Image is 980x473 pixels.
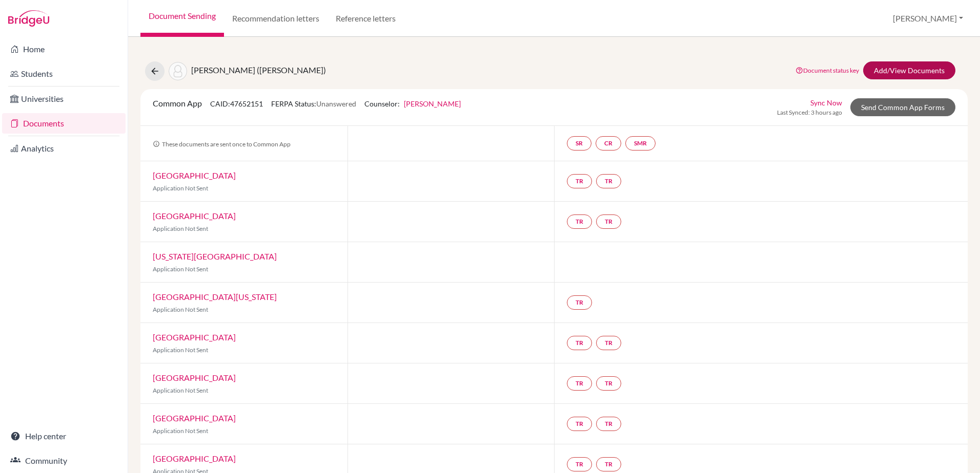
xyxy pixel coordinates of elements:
a: Home [2,39,126,59]
a: TR [567,417,592,431]
a: TR [596,417,621,431]
span: Application Not Sent [153,184,208,192]
span: FERPA Status: [271,99,356,108]
button: [PERSON_NAME] [888,9,968,28]
a: Help center [2,426,126,446]
a: [GEOGRAPHIC_DATA] [153,170,236,180]
a: Documents [2,113,126,134]
span: Application Not Sent [153,386,208,394]
span: Counselor: [364,99,461,108]
a: TR [567,457,592,471]
a: Community [2,450,126,471]
a: TR [567,376,592,391]
a: Analytics [2,138,126,159]
a: Students [2,63,126,84]
span: Last Synced: 3 hours ago [777,108,842,117]
span: CAID: 47652151 [210,99,263,108]
span: [PERSON_NAME] ([PERSON_NAME]) [191,65,326,75]
span: Unanswered [316,99,356,108]
a: [GEOGRAPHIC_DATA] [153,373,236,382]
a: Add/View Documents [863,61,955,79]
a: TR [567,295,592,310]
a: [GEOGRAPHIC_DATA] [153,454,236,463]
a: TR [596,336,621,350]
a: [GEOGRAPHIC_DATA] [153,413,236,423]
span: Application Not Sent [153,306,208,313]
a: Sync Now [810,97,842,108]
a: SR [567,136,591,150]
span: Application Not Sent [153,427,208,435]
span: These documents are sent once to Common App [153,140,291,148]
a: SMR [625,136,656,150]
a: Universities [2,89,126,109]
a: Send Common App Forms [850,98,955,116]
a: TR [567,174,592,188]
a: [US_STATE][GEOGRAPHIC_DATA] [153,251,277,261]
a: TR [567,336,592,350]
a: [PERSON_NAME] [404,99,461,108]
img: Bridge-U [8,10,49,27]
a: TR [596,457,621,471]
a: Document status key [795,67,859,74]
a: TR [596,174,621,188]
a: CR [596,136,621,150]
a: [GEOGRAPHIC_DATA] [153,211,236,221]
a: [GEOGRAPHIC_DATA] [153,332,236,342]
a: TR [596,214,621,229]
span: Application Not Sent [153,346,208,354]
span: Application Not Sent [153,265,208,273]
a: [GEOGRAPHIC_DATA][US_STATE] [153,292,277,302]
span: Application Not Sent [153,225,208,232]
a: TR [596,376,621,391]
span: Common App [153,98,202,108]
a: TR [567,214,592,229]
